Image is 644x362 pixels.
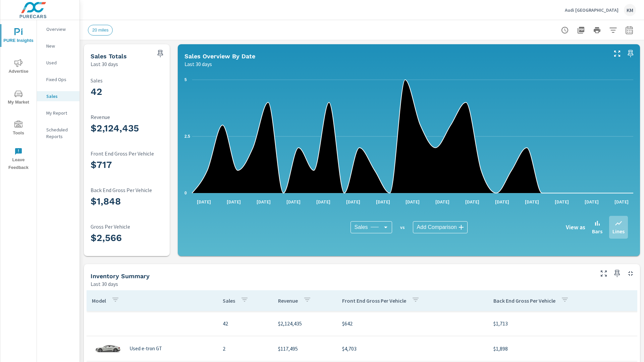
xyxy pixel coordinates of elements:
[625,268,636,279] button: Minimize Widget
[46,110,74,116] p: My Report
[282,198,305,205] p: [DATE]
[355,224,368,231] span: Sales
[2,147,35,172] span: Leave Feedback
[46,126,74,140] p: Scheduled Reports
[37,74,79,84] div: Fixed Ops
[91,224,179,230] p: Gross Per Vehicle
[37,58,79,68] div: Used
[223,297,235,304] p: Sales
[625,48,636,59] span: Save this to your personalized report
[184,53,255,60] h5: Sales Overview By Date
[612,227,625,235] p: Lines
[37,24,79,34] div: Overview
[46,26,74,33] p: Overview
[223,319,267,327] p: 42
[341,198,365,205] p: [DATE]
[417,224,457,231] span: Add Comparison
[312,198,335,205] p: [DATE]
[91,53,127,60] h5: Sales Totals
[2,59,35,75] span: Advertise
[92,297,106,304] p: Model
[565,7,619,13] p: Audi [GEOGRAPHIC_DATA]
[580,198,603,205] p: [DATE]
[0,20,37,174] div: nav menu
[184,134,190,139] text: 2.5
[392,224,413,230] p: vs
[493,297,555,304] p: Back End Gross Per Vehicle
[520,198,544,205] p: [DATE]
[252,198,275,205] p: [DATE]
[91,280,118,288] p: Last 30 days
[184,191,187,195] text: 0
[592,227,602,235] p: Bars
[566,224,585,231] h6: View as
[91,232,179,244] h3: $2,566
[46,59,74,66] p: Used
[223,345,267,353] p: 2
[184,77,187,82] text: 5
[184,60,212,68] p: Last 30 days
[490,198,514,205] p: [DATE]
[598,268,609,279] button: Make Fullscreen
[606,23,620,37] button: Apply Filters
[612,48,623,59] button: Make Fullscreen
[88,27,112,33] span: 20 miles
[371,198,395,205] p: [DATE]
[91,77,179,83] p: Sales
[91,187,179,193] p: Back End Gross Per Vehicle
[46,43,74,49] p: New
[2,28,35,45] span: PURE Insights
[37,125,79,141] div: Scheduled Reports
[91,60,118,68] p: Last 30 days
[413,221,468,233] div: Add Comparison
[574,23,588,37] button: "Export Report to PDF"
[95,339,121,359] img: glamour
[91,273,150,280] h5: Inventory Summary
[2,121,35,137] span: Tools
[461,198,484,205] p: [DATE]
[623,23,636,37] button: Select Date Range
[590,23,604,37] button: Print Report
[46,76,74,83] p: Fixed Ops
[129,346,162,352] p: Used e-tron GT
[155,48,166,59] span: Save this to your personalized report
[493,319,630,327] p: $1,713
[37,41,79,51] div: New
[624,4,636,16] div: KM
[2,90,35,106] span: My Market
[401,198,424,205] p: [DATE]
[91,86,179,98] h3: 42
[37,91,79,101] div: Sales
[91,150,179,157] p: Front End Gross Per Vehicle
[278,297,298,304] p: Revenue
[37,108,79,118] div: My Report
[91,123,179,134] h3: $2,124,435
[91,114,179,120] p: Revenue
[342,319,483,327] p: $642
[342,297,406,304] p: Front End Gross Per Vehicle
[91,159,179,171] h3: $717
[493,345,630,353] p: $1,898
[192,198,216,205] p: [DATE]
[278,345,331,353] p: $117,495
[278,319,331,327] p: $2,124,435
[91,196,179,207] h3: $1,848
[610,198,633,205] p: [DATE]
[550,198,574,205] p: [DATE]
[46,93,74,100] p: Sales
[222,198,246,205] p: [DATE]
[351,221,392,233] div: Sales
[342,345,483,353] p: $4,703
[612,268,623,279] span: Save this to your personalized report
[431,198,454,205] p: [DATE]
